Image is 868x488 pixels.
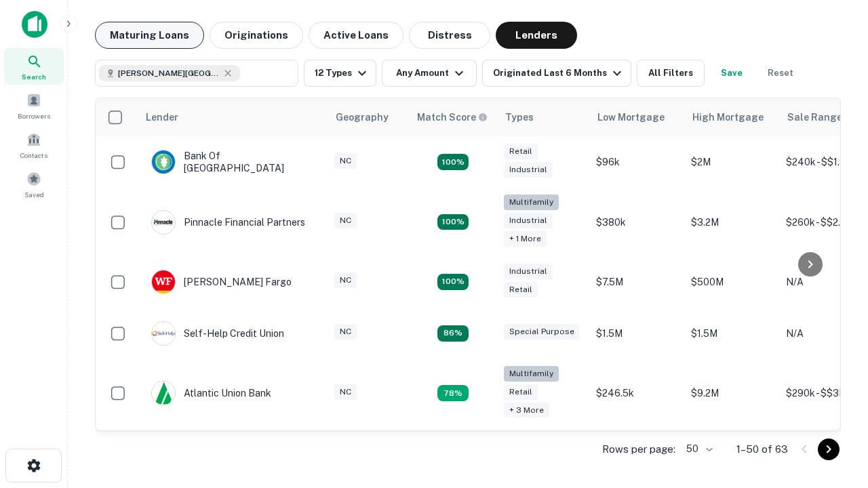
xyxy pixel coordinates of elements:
[504,403,549,418] div: + 3 more
[437,274,469,290] div: Matching Properties: 14, hasApolloMatch: undefined
[304,60,376,87] button: 12 Types
[334,384,357,400] div: NC
[684,308,779,359] td: $1.5M
[151,270,292,294] div: [PERSON_NAME] Fargo
[818,439,840,460] button: Go to next page
[493,65,625,81] div: Originated Last 6 Months
[504,264,553,279] div: Industrial
[684,256,779,308] td: $500M
[637,60,705,87] button: All Filters
[4,87,64,124] a: Borrowers
[437,385,469,401] div: Matching Properties: 10, hasApolloMatch: undefined
[504,162,553,178] div: Industrial
[504,324,580,340] div: Special Purpose
[18,110,50,121] span: Borrowers
[800,336,868,401] iframe: Chat Widget
[504,366,559,382] div: Multifamily
[589,256,684,308] td: $7.5M
[138,98,328,136] th: Lender
[504,384,538,400] div: Retail
[151,321,284,346] div: Self-help Credit Union
[589,308,684,359] td: $1.5M
[589,188,684,256] td: $380k
[681,439,715,459] div: 50
[152,270,175,293] img: picture
[589,98,684,136] th: Low Mortgage
[22,11,47,38] img: capitalize-icon.png
[20,150,47,161] span: Contacts
[437,154,469,170] div: Matching Properties: 15, hasApolloMatch: undefined
[504,195,559,210] div: Multifamily
[382,60,477,87] button: Any Amount
[497,98,589,136] th: Types
[504,144,538,159] div: Retail
[504,213,553,228] div: Industrial
[4,166,64,203] a: Saved
[504,231,547,247] div: + 1 more
[152,211,175,234] img: picture
[152,150,175,174] img: picture
[787,109,842,125] div: Sale Range
[684,136,779,188] td: $2M
[496,22,577,49] button: Lenders
[22,71,46,82] span: Search
[24,189,44,200] span: Saved
[334,324,357,340] div: NC
[151,150,314,174] div: Bank Of [GEOGRAPHIC_DATA]
[309,22,403,49] button: Active Loans
[692,109,764,125] div: High Mortgage
[597,109,665,125] div: Low Mortgage
[95,22,204,49] button: Maturing Loans
[334,153,357,169] div: NC
[437,325,469,342] div: Matching Properties: 11, hasApolloMatch: undefined
[684,98,779,136] th: High Mortgage
[152,382,175,405] img: picture
[334,213,357,228] div: NC
[409,98,497,136] th: Capitalize uses an advanced AI algorithm to match your search with the best lender. The match sco...
[684,359,779,428] td: $9.2M
[118,67,220,79] span: [PERSON_NAME][GEOGRAPHIC_DATA], [GEOGRAPHIC_DATA]
[504,282,538,298] div: Retail
[736,441,788,457] p: 1–50 of 63
[759,60,802,87] button: Reset
[151,210,305,235] div: Pinnacle Financial Partners
[4,127,64,163] a: Contacts
[417,110,488,125] div: Capitalize uses an advanced AI algorithm to match your search with the best lender. The match sco...
[152,322,175,345] img: picture
[684,188,779,256] td: $3.2M
[4,48,64,85] a: Search
[336,109,389,125] div: Geography
[328,98,409,136] th: Geography
[437,214,469,230] div: Matching Properties: 23, hasApolloMatch: undefined
[417,110,485,125] h6: Match Score
[146,109,178,125] div: Lender
[589,359,684,428] td: $246.5k
[334,272,357,288] div: NC
[482,60,631,87] button: Originated Last 6 Months
[602,441,675,457] p: Rows per page:
[210,22,303,49] button: Originations
[589,136,684,188] td: $96k
[409,22,490,49] button: Distress
[505,109,534,125] div: Types
[151,381,271,405] div: Atlantic Union Bank
[710,60,753,87] button: Save your search to get updates of matches that match your search criteria.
